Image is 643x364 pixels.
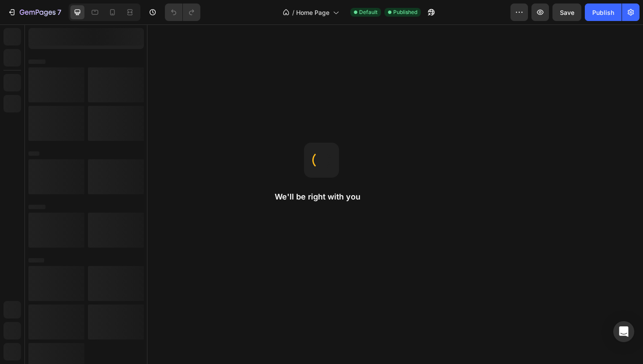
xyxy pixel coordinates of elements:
button: Publish [585,3,622,21]
div: Publish [592,8,614,17]
span: Default [359,8,377,16]
span: Published [393,8,417,16]
button: Save [552,3,581,21]
div: Undo/Redo [165,3,200,21]
h2: We'll be right with you [275,192,368,202]
span: Save [560,9,574,16]
span: / [292,8,294,17]
p: 7 [57,7,61,17]
button: 7 [3,3,65,21]
div: Open Intercom Messenger [613,321,634,342]
span: Home Page [296,8,329,17]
